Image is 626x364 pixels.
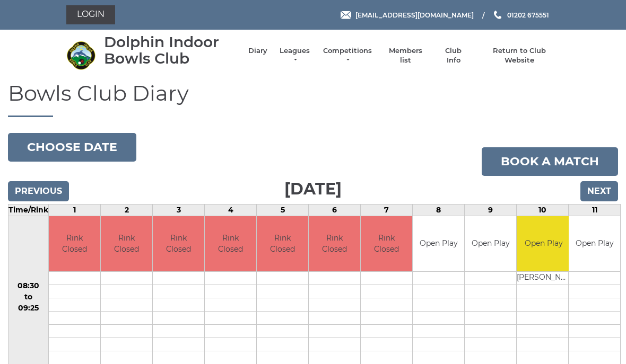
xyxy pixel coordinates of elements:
a: Competitions [322,46,373,65]
img: Dolphin Indoor Bowls Club [66,41,95,70]
a: Phone us 01202 675551 [492,10,549,20]
img: Phone us [494,11,501,19]
td: Open Play [413,216,464,272]
input: Previous [8,181,69,201]
span: 01202 675551 [507,11,549,19]
a: Return to Club Website [480,46,560,65]
td: Rink Closed [153,216,204,272]
td: 11 [569,204,621,216]
img: Email [341,11,351,19]
td: Open Play [517,216,570,272]
div: Dolphin Indoor Bowls Club [104,34,238,67]
td: 8 [413,204,465,216]
h1: Bowls Club Diary [8,82,618,117]
td: Rink Closed [257,216,308,272]
td: 9 [465,204,517,216]
td: Rink Closed [309,216,360,272]
td: 4 [205,204,257,216]
td: Open Play [465,216,516,272]
td: Rink Closed [101,216,152,272]
td: Rink Closed [49,216,100,272]
td: 10 [517,204,569,216]
input: Next [580,181,618,201]
td: Open Play [569,216,620,272]
span: [EMAIL_ADDRESS][DOMAIN_NAME] [355,11,474,19]
td: Rink Closed [205,216,256,272]
a: Email [EMAIL_ADDRESS][DOMAIN_NAME] [341,10,474,20]
a: Club Info [438,46,469,65]
a: Diary [248,46,267,56]
td: Time/Rink [8,204,49,216]
button: Choose date [8,133,136,162]
a: Leagues [278,46,311,65]
td: Rink Closed [361,216,412,272]
a: Login [66,5,115,24]
td: 5 [257,204,309,216]
td: 2 [101,204,153,216]
td: 7 [361,204,413,216]
a: Book a match [482,147,618,176]
td: 6 [309,204,361,216]
td: [PERSON_NAME] [517,272,570,285]
td: 3 [153,204,205,216]
td: 1 [49,204,101,216]
a: Members list [383,46,427,65]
